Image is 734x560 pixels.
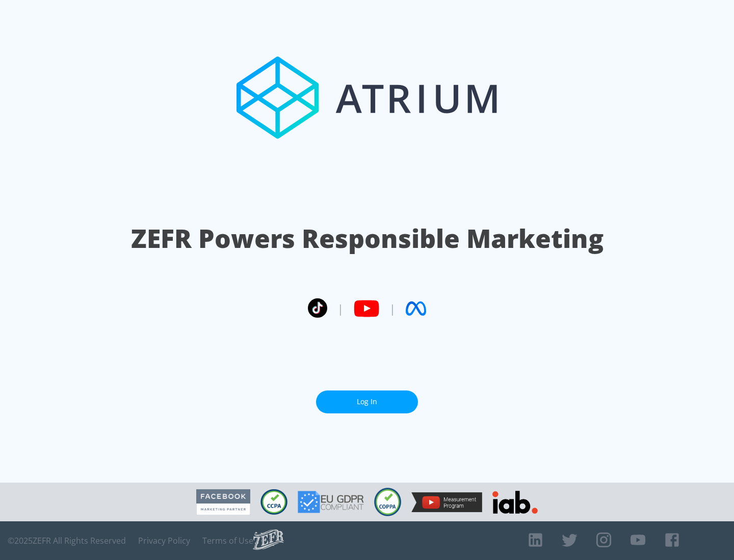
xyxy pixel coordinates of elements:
img: IAB [492,491,538,514]
span: | [337,301,344,316]
img: COPPA Compliant [374,488,401,516]
a: Terms of Use [202,536,253,546]
img: Facebook Marketing Partner [196,489,250,515]
img: CCPA Compliant [260,489,287,515]
a: Privacy Policy [138,536,190,546]
h1: ZEFR Powers Responsible Marketing [131,221,604,256]
span: | [389,301,396,316]
img: GDPR Compliant [298,491,364,513]
span: © 2025 ZEFR All Rights Reserved [8,536,126,546]
a: Log In [316,390,418,413]
img: YouTube Measurement Program [411,492,482,512]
